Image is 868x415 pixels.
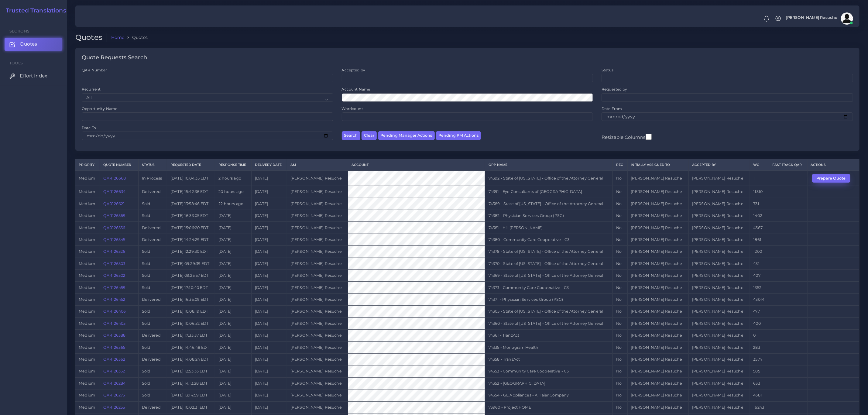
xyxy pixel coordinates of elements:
td: [PERSON_NAME] Resuche [287,222,348,234]
td: [PERSON_NAME] Resuche [287,353,348,365]
td: [DATE] [252,377,287,389]
td: 633 [750,377,769,389]
td: 1 [750,171,769,186]
td: Sold [138,341,167,353]
td: Sold [138,210,167,222]
td: In Process [138,171,167,186]
td: 74352 - [GEOGRAPHIC_DATA] [485,377,612,389]
span: [PERSON_NAME] Resuche [786,16,838,20]
td: [PERSON_NAME] Resuche [627,365,689,377]
span: medium [79,201,95,206]
td: [DATE] 09:29:39 EDT [167,258,215,269]
td: [PERSON_NAME] Resuche [627,293,689,305]
td: [DATE] 17:10:40 EDT [167,282,215,293]
span: medium [79,249,95,254]
td: [PERSON_NAME] Resuche [287,389,348,401]
td: Sold [138,246,167,258]
td: No [612,317,627,329]
td: [PERSON_NAME] Resuche [627,330,689,341]
button: Pending PM Actions [436,131,481,140]
td: Delivered [138,353,167,365]
td: [PERSON_NAME] Resuche [287,377,348,389]
td: No [612,330,627,341]
td: [PERSON_NAME] Resuche [287,365,348,377]
td: [DATE] [215,246,252,258]
td: [DATE] [252,306,287,317]
span: medium [79,345,95,350]
th: REC [612,159,627,171]
th: Delivery Date [252,159,287,171]
td: 731 [750,198,769,210]
span: medium [79,381,95,386]
input: Resizable Columns [646,133,652,141]
td: [DATE] [252,317,287,329]
a: QAR126459 [103,285,125,290]
td: [DATE] [252,341,287,353]
th: Opp Name [485,159,612,171]
td: [PERSON_NAME] Resuche [287,341,348,353]
a: [PERSON_NAME] Resucheavatar [783,12,855,25]
a: QAR126526 [103,249,125,254]
td: [PERSON_NAME] Resuche [627,186,689,198]
td: Sold [138,317,167,329]
td: [PERSON_NAME] Resuche [627,270,689,282]
td: [DATE] [215,341,252,353]
a: Effort Index [5,70,62,82]
td: 16243 [750,401,769,413]
a: QAR126365 [103,345,125,350]
td: 74354 - GE Appliances - A Haier Company [485,389,612,401]
td: Delivered [138,234,167,245]
td: [DATE] 15:06:20 EDT [167,222,215,234]
img: avatar [841,12,853,25]
td: 73960 - Project HOME [485,401,612,413]
td: [PERSON_NAME] Resuche [627,234,689,245]
td: [PERSON_NAME] Resuche [287,330,348,341]
td: [DATE] [215,282,252,293]
td: [DATE] [215,389,252,401]
a: Quotes [5,38,62,50]
td: 74380 - Community Care Cooperative - C3 [485,234,612,245]
td: Delivered [138,293,167,305]
td: [DATE] [252,293,287,305]
td: [DATE] 13:14:59 EDT [167,389,215,401]
td: [PERSON_NAME] Resuche [627,198,689,210]
td: 74360 - State of [US_STATE] - Office of the Attorney General [485,317,612,329]
td: [PERSON_NAME] Resuche [689,389,750,401]
td: 2 hours ago [215,171,252,186]
td: 74361 - TranzAct [485,330,612,341]
td: [PERSON_NAME] Resuche [689,306,750,317]
th: Requested Date [167,159,215,171]
a: QAR126556 [103,225,125,230]
td: 4367 [750,222,769,234]
a: QAR126388 [103,333,125,338]
td: 585 [750,365,769,377]
td: Delivered [138,222,167,234]
th: Priority [75,159,100,171]
td: [PERSON_NAME] Resuche [287,198,348,210]
span: medium [79,261,95,266]
span: medium [79,393,95,397]
td: [DATE] [252,365,287,377]
td: [PERSON_NAME] Resuche [287,293,348,305]
th: Actions [807,159,859,171]
th: AM [287,159,348,171]
td: Sold [138,389,167,401]
td: No [612,171,627,186]
td: 74373 - Community Care Cooperative - C3 [485,282,612,293]
td: [DATE] [215,317,252,329]
td: [PERSON_NAME] Resuche [689,365,750,377]
td: [DATE] [215,353,252,365]
td: [PERSON_NAME] Resuche [689,210,750,222]
td: [DATE] [252,210,287,222]
span: medium [79,189,95,194]
td: 20 hours ago [215,186,252,198]
a: Trusted Translations [2,7,66,14]
td: [DATE] 13:58:46 EDT [167,198,215,210]
li: Quotes [124,34,148,40]
td: [PERSON_NAME] Resuche [287,234,348,245]
span: Sections [9,29,29,33]
a: Prepare Quote [812,176,855,180]
td: [DATE] 10:04:35 EDT [167,171,215,186]
td: [PERSON_NAME] Resuche [287,401,348,413]
td: Delivered [138,186,167,198]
